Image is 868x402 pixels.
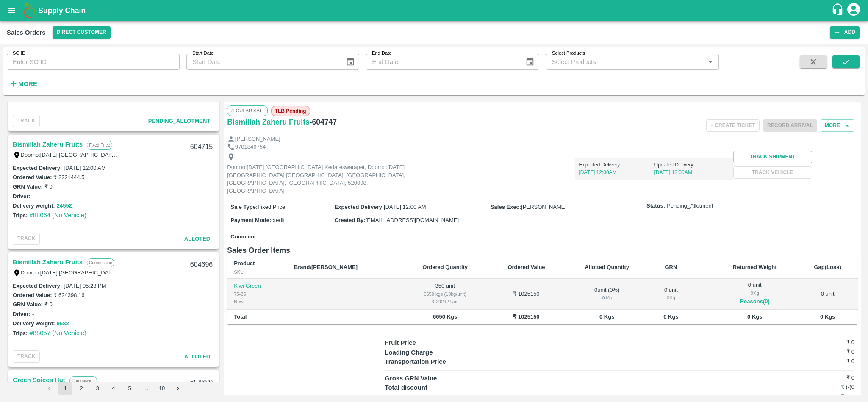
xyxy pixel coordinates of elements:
label: Status: [646,202,665,210]
div: 75-85 [234,290,280,298]
label: - [32,311,34,317]
b: Supply Chain [38,6,86,15]
button: 24552 [57,201,72,211]
div: 0 unit [719,281,790,307]
p: [DATE] 12:00AM [654,169,730,176]
div: Sales Orders [7,27,46,38]
p: Kiwi Green [234,282,280,290]
button: Go to page 5 [123,382,136,395]
b: 6650 Kgs [433,313,457,320]
button: page 1 [58,382,72,395]
input: End Date [366,54,519,70]
label: [DATE] 05:28 PM [64,283,106,289]
label: Expected Delivery : [13,165,62,171]
div: 6650 kgs (19kg/unit) [408,290,482,298]
h6: - 604747 [310,116,337,128]
label: ₹ 624398.16 [53,292,84,298]
p: Expected Delivery [579,161,654,169]
span: Alloted [184,236,210,242]
a: Bismillah Zaheru Fruits [13,139,83,150]
p: Doorno:[DATE] [GEOGRAPHIC_DATA] Kedareswarapet, Doorno:[DATE] [GEOGRAPHIC_DATA] [GEOGRAPHIC_DATA]... [227,164,418,195]
b: ₹ 1025150 [513,313,539,320]
label: Ordered Value: [13,174,52,180]
p: Updated Delivery [654,161,730,169]
p: Gross GRN Value [385,374,502,383]
div: 0 Kg [657,294,685,302]
div: 604696 [185,255,218,275]
img: logo [21,2,38,19]
button: Track Shipment [733,151,812,163]
p: [DATE] 12:00AM [579,169,654,176]
a: Green Spices Hut [13,374,65,385]
label: Doorno:[DATE] [GEOGRAPHIC_DATA] Kedareswarapet, Doorno:[DATE] [GEOGRAPHIC_DATA] [GEOGRAPHIC_DATA]... [21,269,579,276]
span: Please dispatch the trip before ending [763,122,817,128]
label: Doorno:[DATE] [GEOGRAPHIC_DATA] Kedareswarapet, Doorno:[DATE] [GEOGRAPHIC_DATA] [GEOGRAPHIC_DATA]... [21,151,579,158]
label: Start Date [192,50,214,57]
h6: ₹ 0 [776,348,854,356]
span: Alloted [184,353,210,360]
label: Expected Delivery : [335,204,384,210]
button: Go to page 10 [155,382,169,395]
h6: ₹ (-)0 [776,393,854,401]
a: Bismillah Zaheru Fruits [13,257,83,268]
button: Go to page 4 [107,382,120,395]
button: 9582 [57,319,69,329]
p: Total discount [385,383,502,392]
label: SO ID [13,50,25,57]
b: 0 Kgs [820,313,835,320]
span: Pending_Allotment [148,118,211,124]
b: Brand/[PERSON_NAME] [294,264,358,270]
div: 0 Kg [719,289,790,297]
strong: More [18,80,37,87]
input: Start Date [186,54,339,70]
div: 604715 [185,137,218,157]
div: 0 unit [657,286,685,302]
p: Fruit Price [385,338,502,347]
input: Enter SO ID [7,54,180,70]
h6: ₹ 0 [776,374,854,382]
b: GRN [665,264,677,270]
nav: pagination navigation [41,382,186,395]
button: open drawer [2,1,21,20]
label: Sales Exec : [491,204,521,210]
label: Driver: [13,193,31,200]
label: Expected Delivery : [13,283,62,289]
input: Select Products [549,56,702,67]
td: 0 unit [797,279,858,310]
span: [DATE] 12:00 AM [384,204,426,210]
p: [PERSON_NAME] [235,135,280,143]
label: [DATE] 12:00 AM [64,165,105,171]
label: Created By : [335,217,366,223]
button: More [821,119,854,132]
button: Add [830,26,860,39]
span: Fixed Price [258,204,285,210]
b: Product [234,260,255,266]
label: End Date [372,50,391,57]
button: Go to page 2 [75,382,88,395]
p: Transportation Paid [385,393,502,402]
label: GRN Value: [13,183,43,190]
label: Trips: [13,330,28,336]
span: Regular Sale [227,105,267,116]
button: Open [705,56,716,67]
span: Pending_Allotment [667,202,713,210]
div: 0 Kg [571,294,643,302]
label: ₹ 0 [44,301,53,308]
button: Go to page 3 [91,382,104,395]
div: account of current user [846,2,861,19]
label: Payment Mode : [230,217,271,223]
a: Supply Chain [38,5,831,17]
p: Transportation Price [385,357,502,366]
div: ₹ 2929 / Unit [408,298,482,305]
div: New [234,298,280,305]
p: Fixed Price [87,141,112,150]
b: Ordered Value [507,264,545,270]
p: Commission [69,376,97,385]
b: Ordered Quantity [422,264,468,270]
b: 0 Kgs [663,313,678,320]
span: [PERSON_NAME] [521,204,566,210]
b: Returned Weight [733,264,777,270]
a: #88064 (No Vehicle) [29,212,86,219]
a: #88057 (No Vehicle) [29,330,86,336]
button: Choose date [522,54,538,70]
